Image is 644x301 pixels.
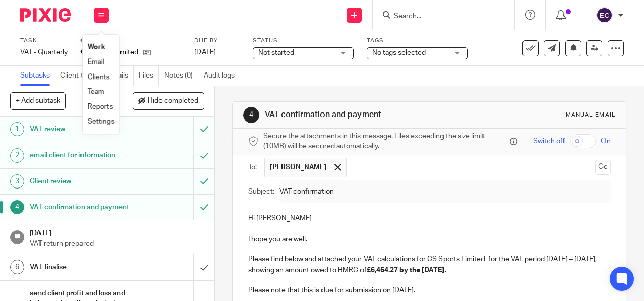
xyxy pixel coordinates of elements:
[194,49,216,56] span: [DATE]
[248,234,610,244] p: I hope you are well.
[372,49,426,56] span: No tags selected
[248,285,610,295] p: Please note that this is due for submission on [DATE].
[133,92,204,109] button: Hide completed
[20,36,68,45] label: Task
[20,8,71,22] img: Pixie
[30,147,132,163] h1: email client for information
[566,111,616,119] div: Manual email
[60,66,103,86] a: Client tasks
[10,92,66,109] button: + Add subtask
[30,225,204,238] h1: [DATE]
[204,66,240,86] a: Audit logs
[20,66,55,86] a: Subtasks
[10,174,24,189] div: 3
[270,162,327,172] span: [PERSON_NAME]
[139,66,159,86] a: Files
[243,107,259,123] div: 4
[88,44,105,51] a: Work
[393,12,484,21] input: Search
[164,66,198,86] a: Notes (0)
[367,267,446,274] u: £6,464.27 by the [DATE].
[253,36,354,45] label: Status
[248,254,610,275] p: Please find below and attached your VAT calculations for CS Sports Limited for the VAT period [DA...
[10,148,24,163] div: 2
[248,213,610,223] p: Hi [PERSON_NAME]
[108,66,134,86] a: Emails
[258,49,294,56] span: Not started
[30,259,132,275] h1: VAT finalise
[10,260,24,274] div: 6
[30,122,132,137] h1: VAT review
[248,186,274,197] label: Subject:
[30,239,204,249] p: VAT return prepared
[30,200,132,215] h1: VAT confirmation and payment
[20,47,68,57] div: VAT - Quarterly
[88,118,114,125] a: Settings
[596,7,613,23] img: svg%3E
[248,162,259,172] label: To:
[88,58,104,65] a: Email
[10,200,24,214] div: 4
[601,136,611,146] span: On
[80,36,182,45] label: Client
[10,122,24,136] div: 1
[148,97,198,105] span: Hide completed
[367,36,468,45] label: Tags
[30,174,132,189] h1: Client review
[533,136,565,146] span: Switch off
[265,109,451,120] h1: VAT confirmation and payment
[194,36,240,45] label: Due by
[88,88,104,95] a: Team
[263,131,507,152] span: Secure the attachments in this message. Files exceeding the size limit (10MB) will be secured aut...
[88,73,110,81] a: Clients
[595,160,611,175] button: Cc
[88,103,113,110] a: Reports
[80,47,138,57] p: CS Sports Limited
